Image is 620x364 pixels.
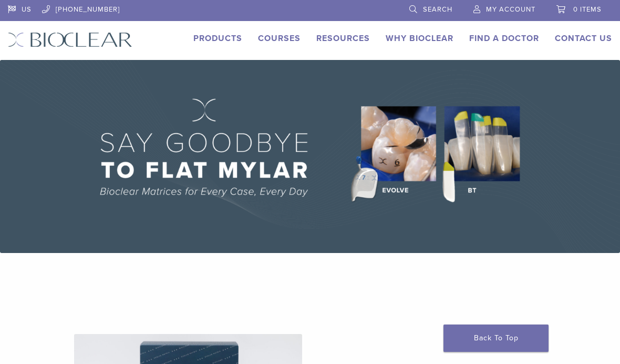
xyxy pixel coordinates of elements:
span: 0 items [573,5,602,14]
img: Bioclear [8,32,132,47]
a: Resources [316,33,370,44]
a: Back To Top [443,325,549,352]
span: Search [423,5,452,14]
a: Courses [258,33,301,44]
span: My Account [486,5,535,14]
a: Contact Us [555,33,612,44]
a: Find A Doctor [469,33,539,44]
a: Products [193,33,242,44]
a: Why Bioclear [386,33,453,44]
